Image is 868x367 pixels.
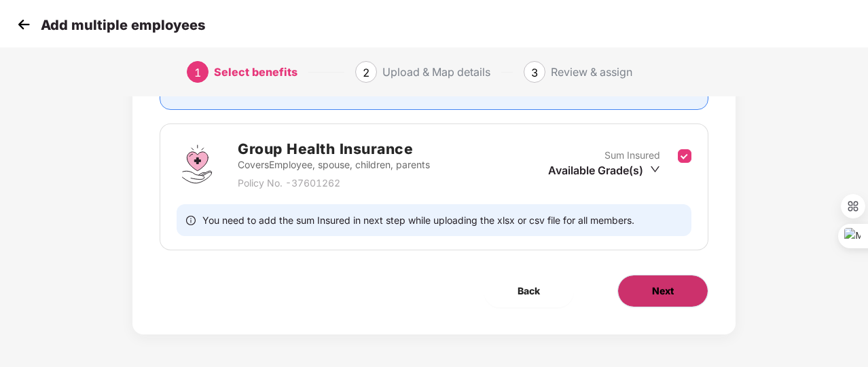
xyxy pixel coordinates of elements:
p: Covers Employee, spouse, children, parents [238,157,430,172]
h2: Group Health Insurance [238,138,430,160]
img: svg+xml;base64,PHN2ZyB4bWxucz0iaHR0cDovL3d3dy53My5vcmcvMjAwMC9zdmciIHdpZHRoPSIzMCIgaGVpZ2h0PSIzMC... [14,14,34,35]
div: Review & assign [551,61,632,83]
p: Policy No. - 37601262 [238,176,430,191]
p: Add multiple employees [41,17,205,33]
span: 1 [194,66,201,79]
span: 2 [363,66,369,79]
span: down [650,164,660,174]
span: Next [652,284,674,298]
span: You need to add the sum Insured in next step while uploading the xlsx or csv file for all members. [202,214,634,227]
span: 3 [531,66,538,79]
button: Next [617,275,708,307]
span: info-circle [186,214,196,227]
p: Sum Insured [604,148,660,163]
button: Back [484,275,574,307]
span: Back [518,284,540,298]
div: Available Grade(s) [548,163,660,178]
img: svg+xml;base64,PHN2ZyBpZD0iR3JvdXBfSGVhbHRoX0luc3VyYW5jZSIgZGF0YS1uYW1lPSJHcm91cCBIZWFsdGggSW5zdX... [177,144,217,185]
div: Upload & Map details [382,61,490,83]
div: Select benefits [214,61,297,83]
